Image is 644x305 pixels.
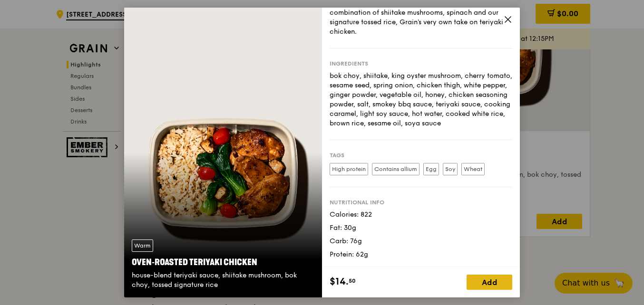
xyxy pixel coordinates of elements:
[467,275,512,290] div: Add
[330,250,512,259] div: Protein: 62g
[330,223,512,233] div: Fat: 30g
[423,163,439,175] label: Egg
[330,199,512,206] div: Nutritional info
[443,163,458,175] label: Soy
[372,163,420,175] label: Contains allium
[132,271,314,290] div: house-blend teriyaki sauce, shiitake mushroom, bok choy, tossed signature rice
[330,210,512,219] div: Calories: 822
[461,163,485,175] label: Wheat
[330,71,512,128] div: bok choy, shiitake, king oyster mushroom, cherry tomato, sesame seed, spring onion, chicken thigh...
[132,256,314,269] div: Oven‑Roasted Teriyaki Chicken
[330,60,512,67] div: Ingredients
[330,152,512,159] div: Tags
[330,237,512,246] div: Carb: 76g
[349,277,356,285] span: 50
[330,163,368,175] label: High protein
[330,275,349,289] span: $14.
[132,239,153,252] div: Warm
